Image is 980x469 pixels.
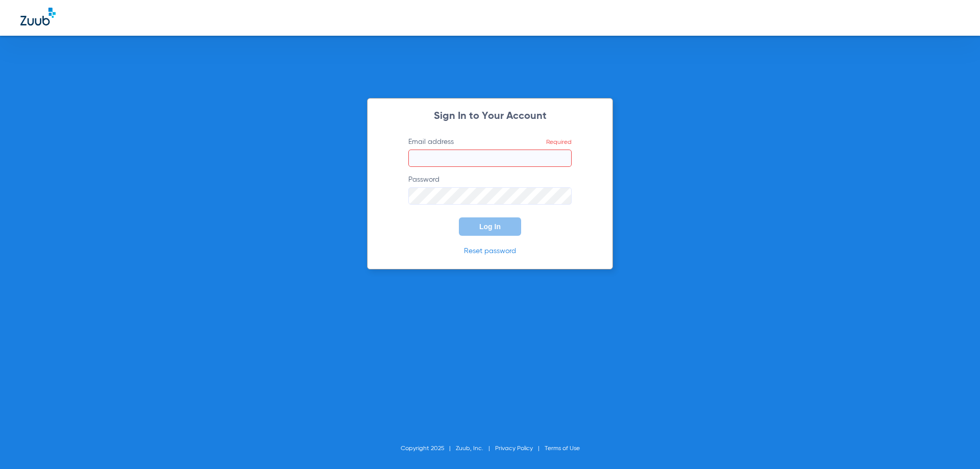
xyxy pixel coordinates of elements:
[408,187,572,205] input: Password
[495,446,533,452] a: Privacy Policy
[408,175,572,205] label: Password
[20,8,56,26] img: Zuub Logo
[545,446,580,452] a: Terms of Use
[408,137,572,167] label: Email address
[456,443,495,454] li: Zuub, Inc.
[546,139,572,145] span: Required
[401,443,456,454] li: Copyright 2025
[459,217,521,236] button: Log In
[464,248,516,255] a: Reset password
[408,150,572,167] input: Email addressRequired
[393,111,587,121] h2: Sign In to Your Account
[479,223,501,231] span: Log In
